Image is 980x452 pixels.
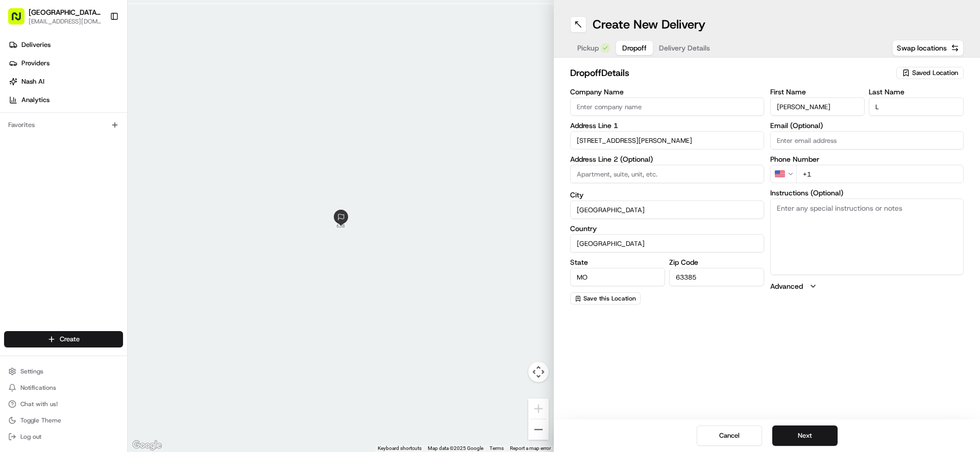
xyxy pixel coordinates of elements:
input: Enter company name [570,97,764,116]
span: Dropoff [622,43,647,53]
span: [DATE] [34,186,55,194]
label: Company Name [570,88,764,95]
img: 1732323095091-59ea418b-cfe3-43c8-9ae0-d0d06d6fd42c [21,97,40,116]
img: 1736555255976-a54dd68f-1ca7-489b-9aae-adbdc363a1c4 [10,97,29,116]
button: Next [772,425,838,446]
span: Log out [20,433,41,441]
button: Swap locations [892,40,964,56]
span: Notifications [20,384,56,392]
button: Log out [4,430,123,444]
span: Analytics [21,95,50,105]
span: Pylon [102,253,124,261]
a: Terms [489,445,504,451]
label: Email (Optional) [770,122,964,129]
button: Save this Location [570,292,641,305]
button: Notifications [4,381,123,395]
button: Zoom in [528,398,549,419]
h1: Create New Delivery [593,16,705,33]
button: [GEOGRAPHIC_DATA] - [GEOGRAPHIC_DATA], [GEOGRAPHIC_DATA] [29,7,102,17]
button: Start new chat [174,101,186,113]
label: First Name [770,88,865,95]
button: Toggle Theme [4,413,123,428]
p: Welcome 👋 [10,41,186,57]
span: [DATE] [34,158,55,166]
label: Advanced [770,281,803,291]
span: Save this Location [583,294,636,303]
div: Favorites [4,117,123,133]
span: Toggle Theme [20,416,61,424]
span: Saved Location [912,68,958,78]
button: [EMAIL_ADDRESS][DOMAIN_NAME] [29,17,102,26]
label: Zip Code [669,259,764,266]
button: Settings [4,364,123,379]
input: Enter zip code [669,268,764,286]
input: Enter phone number [796,165,964,183]
div: 💻 [86,229,94,237]
span: Deliveries [21,40,51,49]
span: Map data ©2025 Google [428,445,483,451]
button: Cancel [697,425,762,446]
input: Enter last name [869,97,964,116]
button: [GEOGRAPHIC_DATA] - [GEOGRAPHIC_DATA], [GEOGRAPHIC_DATA][EMAIL_ADDRESS][DOMAIN_NAME] [4,4,106,29]
input: Enter state [570,268,665,286]
input: Enter first name [770,97,865,116]
a: 💻API Documentation [82,224,168,242]
label: Address Line 2 (Optional) [570,156,764,163]
button: Zoom out [528,419,549,440]
button: Advanced [770,281,964,291]
label: Address Line 1 [570,122,764,129]
span: Create [60,335,80,344]
button: Chat with us! [4,397,123,411]
input: Enter email address [770,131,964,149]
span: Knowledge Base [20,228,78,238]
label: Country [570,225,764,232]
a: 📗Knowledge Base [6,224,82,242]
span: Chat with us! [20,400,58,408]
button: See all [158,131,186,143]
a: Powered byPylon [72,253,124,261]
img: Google [130,439,164,452]
div: Start new chat [46,97,167,108]
button: Saved Location [896,66,964,80]
div: We're available if you need us! [46,108,140,116]
h2: dropoff Details [570,66,890,80]
button: Keyboard shortcuts [378,445,422,452]
a: Open this area in Google Maps (opens a new window) [130,439,164,452]
span: Providers [21,59,50,68]
label: State [570,259,665,266]
span: Nash AI [21,77,44,86]
img: Nash [10,10,31,31]
input: Enter address [570,131,764,149]
span: API Documentation [96,228,164,238]
label: Instructions (Optional) [770,189,964,196]
div: Past conversations [10,133,65,141]
input: Enter city [570,200,764,219]
input: Clear [27,66,168,77]
label: City [570,191,764,198]
span: Delivery Details [659,43,710,53]
span: Pickup [577,43,599,53]
a: Report a map error [510,445,551,451]
input: Enter country [570,234,764,253]
span: Swap locations [897,43,947,53]
label: Phone Number [770,156,964,163]
input: Apartment, suite, unit, etc. [570,165,764,183]
div: 📗 [10,229,18,237]
a: Deliveries [4,37,127,53]
label: Last Name [869,88,964,95]
a: Analytics [4,92,127,108]
a: Nash AI [4,73,127,90]
a: Providers [4,55,127,71]
button: Create [4,331,123,347]
span: Settings [20,367,43,375]
button: Map camera controls [528,362,549,382]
